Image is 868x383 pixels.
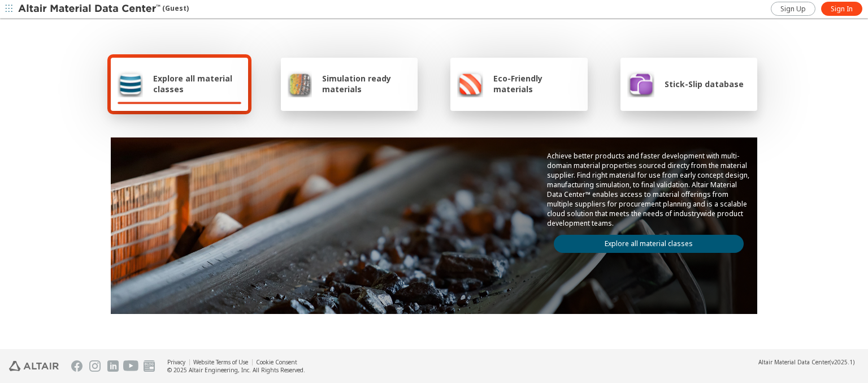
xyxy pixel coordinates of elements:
a: Website Terms of Use [193,358,248,366]
img: Eco-Friendly materials [457,70,483,97]
div: © 2025 Altair Engineering, Inc. All Rights Reserved. [167,366,305,374]
div: (Guest) [18,3,189,15]
div: (v2025.1) [758,358,854,366]
span: Altair Material Data Center [758,358,830,366]
span: Sign In [831,5,853,14]
a: Sign In [821,2,862,16]
img: Altair Engineering [9,361,59,371]
span: Stick-Slip database [665,79,744,89]
a: Cookie Consent [256,358,297,366]
img: Simulation ready materials [288,70,312,97]
span: Sign Up [780,5,806,14]
p: Achieve better products and faster development with multi-domain material properties sourced dire... [547,151,750,228]
img: Stick-Slip database [627,70,654,97]
span: Simulation ready materials [322,73,411,94]
a: Sign Up [771,2,815,16]
img: Altair Material Data Center [18,3,162,15]
span: Explore all material classes [153,73,241,94]
a: Privacy [167,358,185,366]
img: Explore all material classes [118,70,143,97]
a: Explore all material classes [554,235,744,253]
span: Eco-Friendly materials [493,73,580,94]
